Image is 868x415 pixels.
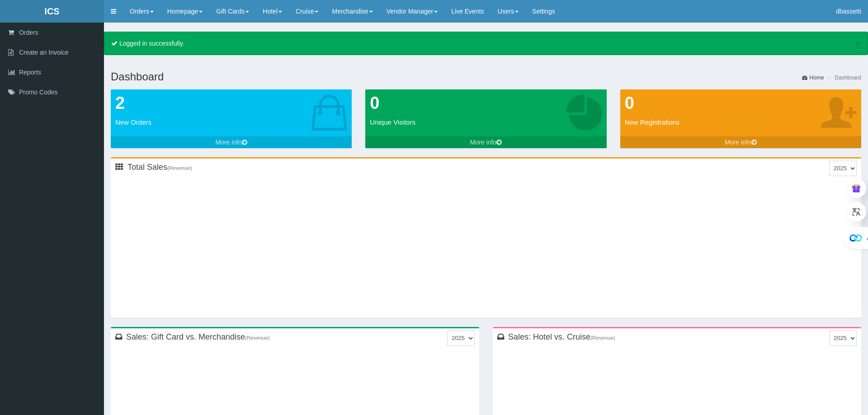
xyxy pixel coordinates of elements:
[115,94,347,113] h3: 2
[115,117,347,127] p: New Orders
[625,117,857,127] p: New Registrations
[590,335,615,340] small: (Revenue)
[802,74,824,82] a: Home
[111,71,861,83] h1: Dashboard
[245,335,270,340] small: (Revenue)
[127,163,192,171] h3: Total Sales
[365,136,606,148] a: More info
[370,94,602,113] h3: 0
[826,74,861,82] li: Dashboard
[855,39,861,48] a: close
[19,49,69,56] span: Create an Invoice
[370,117,602,127] p: Unique Visitors
[19,89,58,96] span: Promo Codes
[104,32,868,55] div: Logged in successfully.
[111,136,352,148] a: More info
[126,333,270,341] h3: Sales: Gift Card vs. Merchandise
[167,165,192,171] small: (Revenue)
[620,136,861,148] a: More info
[829,331,857,346] div: Status
[447,331,475,346] div: Status
[19,29,38,36] span: Orders
[625,94,857,113] h3: 0
[19,69,41,76] span: Reports
[508,333,615,341] h3: Sales: Hotel vs. Cruise
[836,8,861,15] span: dbassetti
[44,6,59,16] b: ICS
